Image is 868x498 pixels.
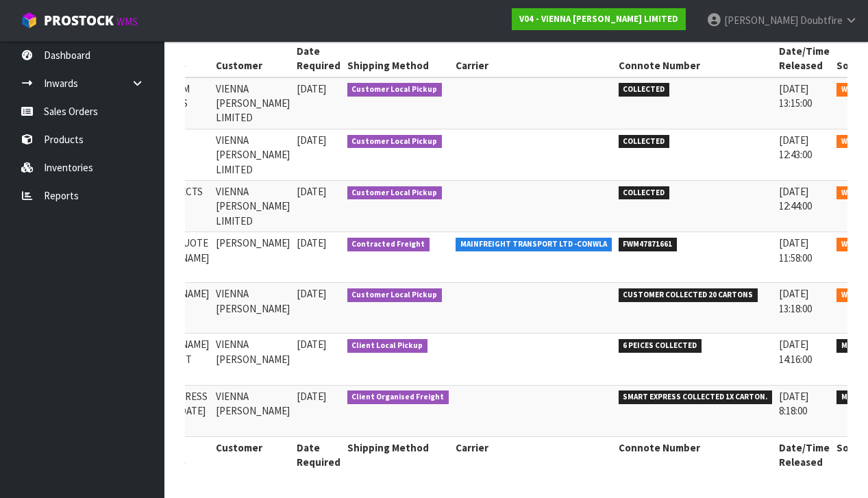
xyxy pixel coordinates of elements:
[779,82,812,110] span: [DATE] 13:15:00
[779,134,812,161] span: [DATE] 12:43:00
[776,40,833,77] th: Date/Time Released
[615,436,776,473] th: Connote Number
[344,40,453,77] th: Shipping Method
[293,436,344,473] th: Date Required
[619,135,670,149] span: COLLECTED
[344,436,453,473] th: Shipping Method
[21,12,38,29] img: cube-alt.png
[212,129,293,180] td: VIENNA [PERSON_NAME] LIMITED
[347,83,443,97] span: Customer Local Pickup
[297,134,326,147] span: [DATE]
[779,390,808,417] span: [DATE] 8:18:00
[452,436,615,473] th: Carrier
[293,40,344,77] th: Date Required
[44,12,114,29] span: ProStock
[297,236,326,249] span: [DATE]
[212,385,293,436] td: VIENNA [PERSON_NAME]
[619,390,773,404] span: SMART EXPRESS COLLECTED 1X CARTON.
[347,288,443,302] span: Customer Local Pickup
[212,283,293,334] td: VIENNA [PERSON_NAME]
[619,238,678,251] span: FWM47871661
[212,334,293,385] td: VIENNA [PERSON_NAME]
[347,135,443,149] span: Customer Local Pickup
[779,287,812,314] span: [DATE] 13:18:00
[452,40,615,77] th: Carrier
[347,339,428,353] span: Client Local Pickup
[297,390,326,403] span: [DATE]
[776,436,833,473] th: Date/Time Released
[297,287,326,300] span: [DATE]
[619,83,670,97] span: COLLECTED
[619,186,670,200] span: COLLECTED
[779,236,812,264] span: [DATE] 11:58:00
[212,181,293,232] td: VIENNA [PERSON_NAME] LIMITED
[619,339,702,353] span: 6 PEICES COLLECTED
[347,390,449,404] span: Client Organised Freight
[212,40,293,77] th: Customer
[779,185,812,212] span: [DATE] 12:44:00
[615,40,776,77] th: Connote Number
[724,14,798,27] span: [PERSON_NAME]
[212,232,293,283] td: [PERSON_NAME]
[456,238,612,251] span: MAINFREIGHT TRANSPORT LTD -CONWLA
[116,15,138,28] small: WMS
[619,288,758,302] span: CUSTOMER COLLECTED 20 CARTONS
[347,238,430,251] span: Contracted Freight
[212,436,293,473] th: Customer
[347,186,443,200] span: Customer Local Pickup
[212,77,293,129] td: VIENNA [PERSON_NAME] LIMITED
[297,338,326,351] span: [DATE]
[297,185,326,198] span: [DATE]
[519,13,678,25] strong: V04 - VIENNA [PERSON_NAME] LIMITED
[779,338,812,365] span: [DATE] 14:16:00
[297,82,326,95] span: [DATE]
[800,14,843,27] span: Doubtfire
